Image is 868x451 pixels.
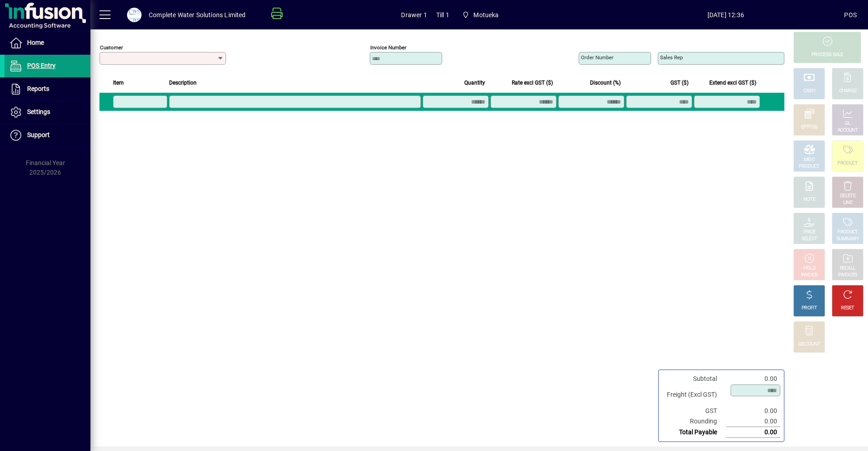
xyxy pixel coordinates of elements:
[149,8,246,22] div: Complete Water Solutions Limited
[726,374,780,384] td: 0.00
[5,32,90,54] a: Home
[590,78,621,88] span: Discount (%)
[804,157,815,163] div: MISC
[436,8,449,22] span: Till 1
[840,193,855,199] div: DELETE
[726,416,780,427] td: 0.00
[607,8,844,22] span: [DATE] 12:36
[5,124,90,147] a: Support
[845,120,851,127] div: GL
[837,229,858,236] div: PRODUCT
[5,78,90,100] a: Reports
[473,8,499,22] span: Motueka
[726,427,780,438] td: 0.00
[662,427,726,438] td: Total Payable
[798,341,820,348] div: DISCOUNT
[27,39,44,46] span: Home
[120,7,149,23] button: Profile
[803,229,816,236] div: PRICE
[839,88,857,95] div: CHARGE
[464,78,485,88] span: Quantity
[802,305,817,312] div: PROFIT
[803,265,815,272] div: HOLD
[803,196,815,203] div: NOTE
[5,101,90,123] a: Settings
[169,78,197,88] span: Description
[837,160,858,167] div: PRODUCT
[27,131,50,138] span: Support
[27,62,56,69] span: POS Entry
[401,8,427,22] span: Drawer 1
[662,416,726,427] td: Rounding
[841,305,854,312] div: RESET
[27,85,49,92] span: Reports
[838,272,857,279] div: INVOICES
[662,374,726,384] td: Subtotal
[803,88,815,95] div: CASH
[726,406,780,416] td: 0.00
[670,78,689,88] span: GST ($)
[843,199,852,206] div: LINE
[662,406,726,416] td: GST
[844,8,857,22] div: POS
[581,54,613,61] mat-label: Order number
[837,127,858,134] div: ACCOUNT
[799,163,819,170] div: PRODUCT
[811,52,843,58] div: PROCESS SALE
[709,78,756,88] span: Extend excl GST ($)
[801,124,818,131] div: EFTPOS
[370,44,406,51] mat-label: Invoice number
[840,265,856,272] div: RECALL
[660,54,683,61] mat-label: Sales rep
[458,7,503,23] span: Motueka
[100,44,123,51] mat-label: Customer
[836,236,859,242] div: SUMMARY
[662,384,726,406] td: Freight (Excl GST)
[512,78,553,88] span: Rate excl GST ($)
[113,78,124,88] span: Item
[27,108,50,115] span: Settings
[801,272,817,279] div: INVOICE
[802,236,817,242] div: SELECT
